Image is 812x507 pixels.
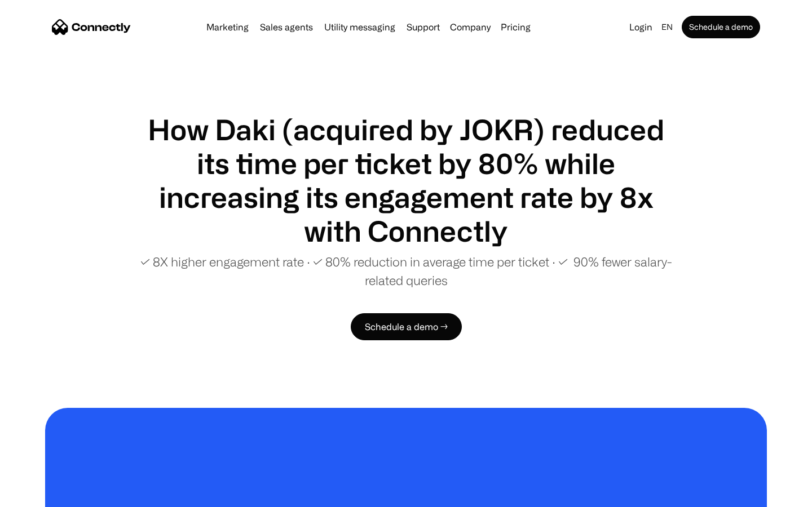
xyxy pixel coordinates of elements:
[11,486,68,503] aside: Language selected: English
[255,23,317,32] a: Sales agents
[625,19,657,35] a: Login
[496,23,535,32] a: Pricing
[682,16,760,38] a: Schedule a demo
[202,23,253,32] a: Marketing
[661,19,673,35] div: en
[402,23,444,32] a: Support
[23,487,68,503] ul: Language list
[351,313,462,340] a: Schedule a demo →
[135,113,677,248] h1: How Daki (acquired by JOKR) reduced its time per ticket by 80% while increasing its engagement ra...
[320,23,400,32] a: Utility messaging
[135,252,677,290] p: ✓ 8X higher engagement rate ∙ ✓ 80% reduction in average time per ticket ∙ ✓ 90% fewer salary-rel...
[450,19,491,35] div: Company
